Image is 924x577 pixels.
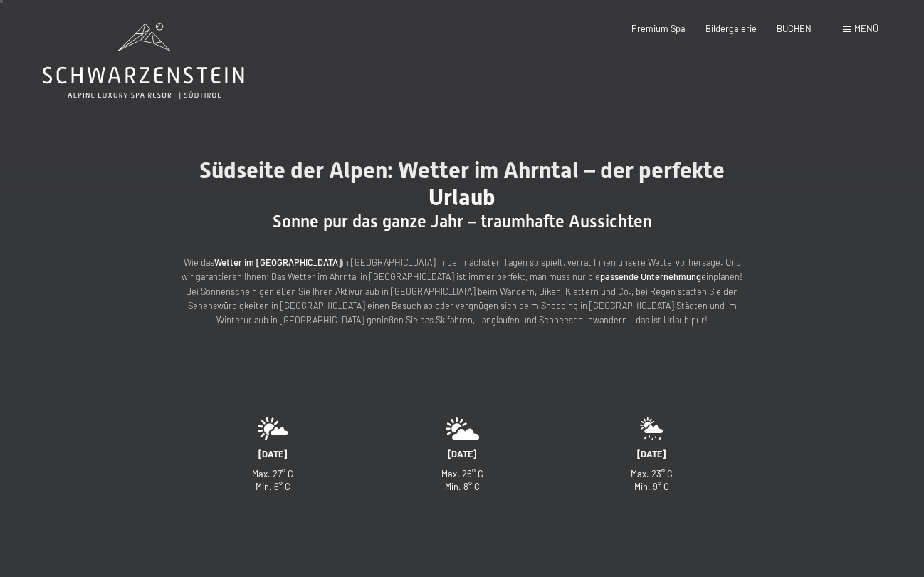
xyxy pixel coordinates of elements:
p: Wie das in [GEOGRAPHIC_DATA] in den nächsten Tagen so spielt, verrät Ihnen unsere Wettervorhersag... [177,255,747,328]
span: Max. 26° C [441,468,483,479]
span: Max. 23° C [631,468,673,479]
strong: passende Unternehmung [600,271,701,282]
span: [DATE] [448,448,476,459]
span: [DATE] [637,448,666,459]
a: Premium Spa [631,23,686,34]
span: Max. 27° C [252,468,293,479]
span: Min. 6° C [256,481,290,492]
strong: Wetter im [GEOGRAPHIC_DATA] [214,256,342,268]
span: [DATE] [258,448,287,459]
a: BUCHEN [777,23,812,34]
span: Südseite der Alpen: Wetter im Ahrntal – der perfekte Urlaub [199,157,725,211]
a: Bildergalerie [705,23,757,34]
span: Menü [854,23,878,34]
span: Sonne pur das ganze Jahr – traumhafte Aussichten [273,212,652,232]
span: Min. 9° C [634,481,669,492]
span: Min. 8° C [445,481,480,492]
